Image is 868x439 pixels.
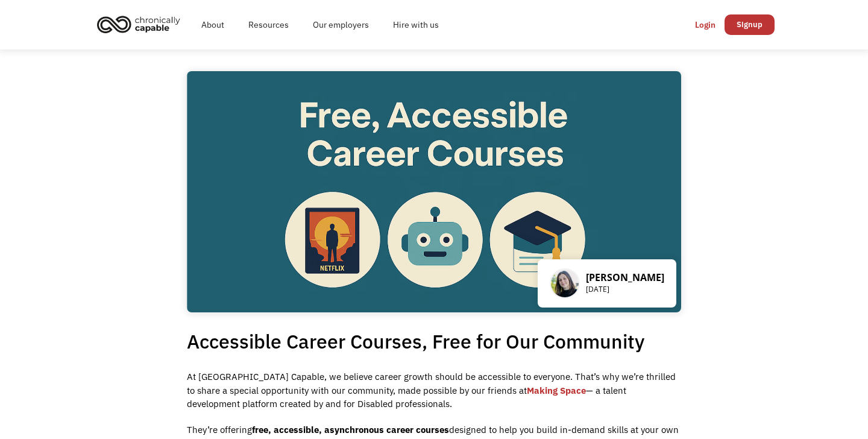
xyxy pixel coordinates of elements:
a: Signup [725,14,775,35]
p: [DATE] [586,283,664,295]
a: Login [686,14,725,35]
p: [PERSON_NAME] [586,271,664,283]
a: Making Space [527,385,586,396]
div: Login [695,17,715,32]
a: Our employers [301,5,381,44]
a: Hire with us [381,5,451,44]
a: home [93,11,189,37]
h1: Accessible Career Courses, Free for Our Community [187,326,681,357]
img: Chronically Capable logo [93,11,184,37]
a: Resources [236,5,301,44]
a: About [189,5,236,44]
strong: free, accessible, asynchronous career courses [252,424,449,435]
p: At [GEOGRAPHIC_DATA] Capable, we believe career growth should be accessible to everyone. That’s w... [187,370,681,411]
